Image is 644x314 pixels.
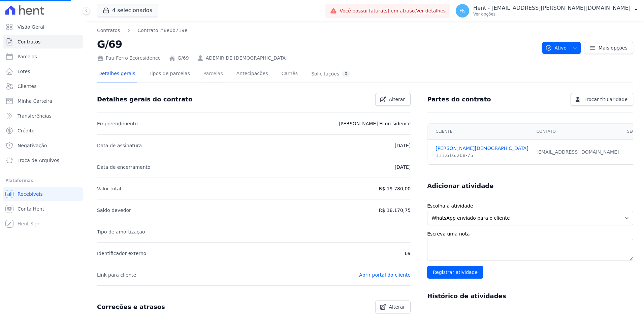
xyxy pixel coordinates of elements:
a: Detalhes gerais [97,65,137,83]
p: [DATE] [395,163,411,171]
p: R$ 19.780,00 [379,185,411,193]
span: Recebíveis [18,191,43,197]
a: Clientes [3,80,83,93]
h3: Detalhes gerais do contrato [97,95,192,103]
p: Identificador externo [97,249,146,257]
span: Troca de Arquivos [18,157,59,164]
span: Transferências [18,113,52,119]
label: Escolha a atividade [427,202,633,210]
a: ADEMIR DE [DEMOGRAPHIC_DATA] [206,55,288,62]
span: Conta Hent [18,206,44,212]
p: Saldo devedor [97,206,131,214]
div: Pau-Ferro Ecoresidence [97,55,161,62]
a: Trocar titularidade [571,93,633,106]
th: Cliente [427,124,532,139]
p: Data de assinatura [97,142,142,150]
p: Ver opções [473,11,631,17]
a: Minha Carteira [3,94,83,108]
a: Antecipações [235,65,269,83]
div: Solicitações [311,71,350,77]
a: Mais opções [585,42,633,54]
a: Tipos de parcelas [148,65,191,83]
p: Empreendimento [97,120,138,128]
span: Trocar titularidade [584,96,627,103]
p: R$ 18.170,75 [379,206,411,214]
a: Negativação [3,139,83,152]
span: Clientes [18,83,36,90]
a: Carnês [280,65,299,83]
a: Parcelas [3,50,83,63]
p: Hent - [EMAIL_ADDRESS][PERSON_NAME][DOMAIN_NAME] [473,5,631,11]
p: Valor total [97,185,121,193]
h3: Histórico de atividades [427,292,506,300]
p: Data de encerramento [97,163,151,171]
p: [PERSON_NAME] Ecoresidence [339,120,411,128]
span: Visão Geral [18,24,44,30]
span: Minha Carteira [18,98,52,104]
div: [EMAIL_ADDRESS][DOMAIN_NAME] [537,149,619,156]
a: Visão Geral [3,20,83,34]
a: Alterar [375,301,411,313]
a: Alterar [375,93,411,106]
span: Ativo [545,42,567,54]
a: Contrato #8e0b719e [137,27,187,34]
nav: Breadcrumb [97,27,537,34]
a: Recebíveis [3,187,83,201]
a: Crédito [3,124,83,137]
button: 4 selecionados [97,4,158,17]
span: Hs [459,8,465,13]
a: Contratos [97,27,120,34]
a: Conta Hent [3,202,83,216]
p: Tipo de amortização [97,228,145,236]
a: Transferências [3,109,83,123]
label: Escreva uma nota [427,230,633,238]
span: Mais opções [599,44,627,51]
button: Hs Hent - [EMAIL_ADDRESS][PERSON_NAME][DOMAIN_NAME] Ver opções [450,1,644,20]
span: Crédito [18,127,35,134]
th: Contato [533,124,623,139]
span: Lotes [18,68,30,75]
input: Registrar atividade [427,266,483,279]
p: [DATE] [395,142,411,150]
h2: G/69 [97,37,537,52]
a: Parcelas [202,65,224,83]
div: 0 [342,71,350,77]
div: 111.616.268-75 [436,152,528,159]
a: Ver detalhes [416,8,446,13]
div: Plataformas [5,177,80,185]
h3: Correções e atrasos [97,303,165,311]
p: Link para cliente [97,271,136,279]
p: 69 [405,249,411,257]
nav: Breadcrumb [97,27,187,34]
span: Alterar [389,96,405,103]
button: Ativo [542,42,581,54]
h3: Adicionar atividade [427,182,493,190]
a: Abrir portal do cliente [359,272,411,278]
a: G/69 [178,55,189,62]
a: Troca de Arquivos [3,154,83,167]
span: Alterar [389,304,405,310]
span: Você possui fatura(s) em atraso. [340,7,446,14]
span: Contratos [18,38,40,45]
h3: Partes do contrato [427,95,491,103]
a: Solicitações0 [310,65,351,83]
a: [PERSON_NAME][DEMOGRAPHIC_DATA] [436,145,528,152]
span: Parcelas [18,53,37,60]
a: Contratos [3,35,83,49]
a: Lotes [3,65,83,78]
span: Negativação [18,142,47,149]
